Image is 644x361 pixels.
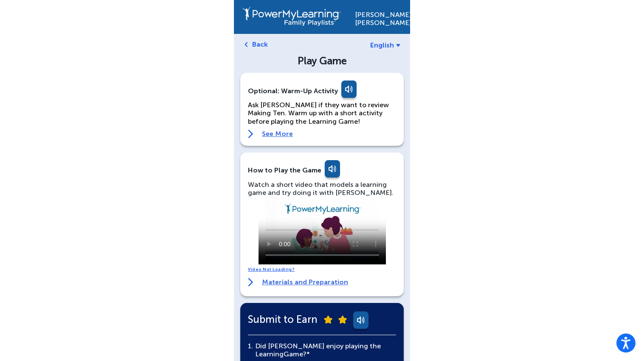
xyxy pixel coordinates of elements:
img: right-arrow.svg [248,130,253,138]
div: Optional: Warm-Up Activity [248,81,396,101]
a: Video Not Loading? [248,267,295,272]
div: How to Play the Game [248,166,321,174]
img: right-arrow.svg [248,278,253,286]
span: English [370,41,394,49]
div: Watch a short video that models a learning game and try doing it with [PERSON_NAME]. [248,180,396,197]
img: submit-star.png [338,316,347,324]
div: Did [PERSON_NAME] enjoy playing the Learning [253,342,396,358]
a: Materials and Preparation [248,278,348,286]
span: Submit to Earn [248,315,318,323]
img: submit-star.png [324,316,332,324]
a: See More [248,130,396,138]
div: Play Game [249,56,395,66]
span: 1. [248,342,253,350]
div: [PERSON_NAME] [PERSON_NAME] [355,6,402,27]
a: Back [252,40,268,48]
span: Game?* [284,350,310,358]
p: Ask [PERSON_NAME] if they want to review Making Ten. Warm up with a short activity before playing... [248,101,396,125]
img: left-arrow.svg [245,42,248,47]
img: PowerMyLearning Connect [242,6,341,26]
a: English [370,41,400,49]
